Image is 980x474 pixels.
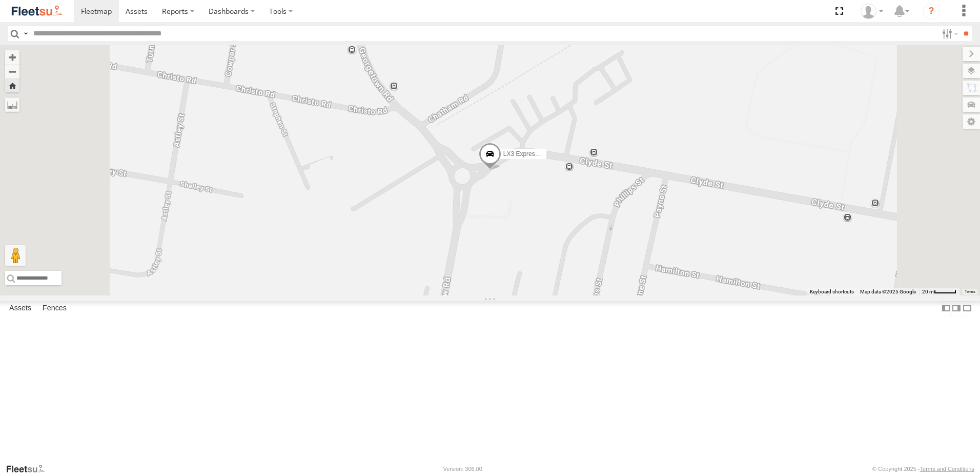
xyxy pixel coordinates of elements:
label: Dock Summary Table to the Left [941,301,951,316]
span: 20 m [922,289,934,294]
span: LX3 Express Ute [503,150,549,157]
label: Assets [4,301,36,315]
div: © Copyright 2025 - [872,466,974,472]
button: Zoom in [5,50,19,64]
a: Terms (opens in new tab) [965,290,975,294]
label: Measure [5,97,19,112]
div: Version: 306.00 [443,466,482,472]
label: Search Query [22,26,30,41]
i: ? [923,3,940,19]
label: Hide Summary Table [962,301,972,316]
a: Terms and Conditions [920,466,974,472]
div: Brodie Roesler [857,4,887,19]
img: fleetsu-logo-horizontal.svg [10,4,64,18]
label: Fences [37,301,72,315]
a: Visit our Website [6,464,53,474]
button: Keyboard shortcuts [810,288,854,295]
label: Search Filter Options [938,26,960,41]
button: Zoom out [5,64,19,78]
label: Map Settings [963,114,980,129]
label: Dock Summary Table to the Right [951,301,962,316]
button: Zoom Home [5,78,19,92]
button: Map Scale: 20 m per 40 pixels [919,288,959,295]
span: Map data ©2025 Google [860,289,916,294]
button: Drag Pegman onto the map to open Street View [5,245,26,266]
